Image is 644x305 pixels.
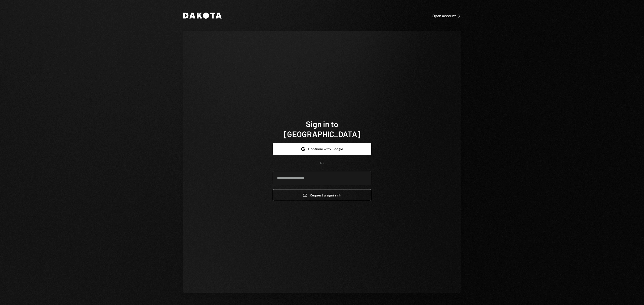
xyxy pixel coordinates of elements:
[432,13,461,18] a: Open account
[432,13,461,18] div: Open account
[273,143,371,155] button: Continue with Google
[320,161,324,165] div: OR
[273,189,371,201] button: Request a signinlink
[273,119,371,139] h1: Sign in to [GEOGRAPHIC_DATA]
